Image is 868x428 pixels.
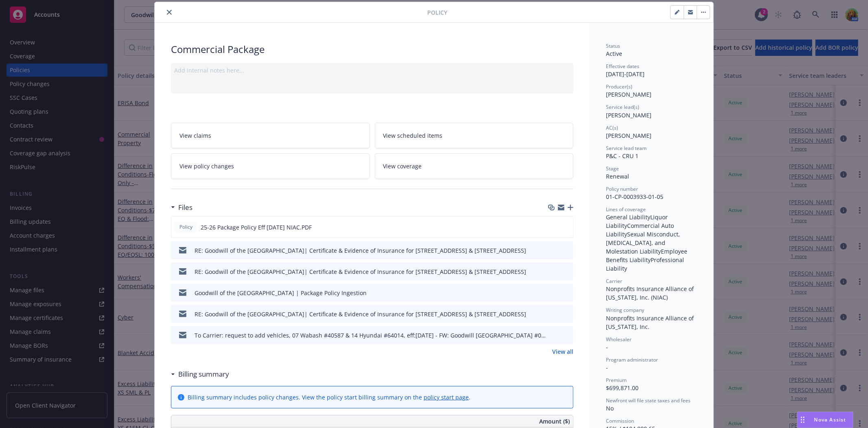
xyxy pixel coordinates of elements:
div: Add internal notes here... [174,66,570,75]
span: [PERSON_NAME] [606,132,652,139]
div: Billing summary [171,369,229,379]
h3: Files [178,202,192,213]
span: Sexual Misconduct, [MEDICAL_DATA], and Molestation Liability [606,230,682,255]
button: Nova Assist [797,412,853,428]
button: download file [549,223,556,232]
span: 01-CP-0003933-01-05 [606,193,663,201]
span: Employee Benefits Liability [606,247,689,264]
span: No [606,404,614,412]
a: policy start page [424,393,469,401]
span: [PERSON_NAME] [606,111,652,119]
a: View scheduled items [375,123,574,148]
span: Writing company [606,307,644,313]
span: View scheduled items [383,131,443,140]
button: download file [550,310,556,318]
button: download file [550,267,556,276]
button: preview file [563,331,570,340]
button: download file [550,246,556,255]
button: close [164,7,174,17]
span: Effective dates [606,63,639,70]
span: Renewal [606,172,629,180]
button: preview file [563,310,570,318]
button: download file [550,331,556,340]
div: RE: Goodwill of the [GEOGRAPHIC_DATA]| Certificate & Evidence of Insurance for [STREET_ADDRESS] &... [195,246,526,255]
a: View policy changes [171,153,370,179]
span: View claims [179,131,211,140]
span: Active [606,50,622,57]
span: Amount ($) [539,417,570,426]
a: View claims [171,123,370,148]
span: 25-26 Package Policy Eff [DATE] NIAC.PDF [201,223,312,232]
div: RE: Goodwill of the [GEOGRAPHIC_DATA]| Certificate & Evidence of Insurance for [STREET_ADDRESS] &... [195,267,526,276]
button: download file [550,289,556,297]
span: Liquor Liability [606,213,669,229]
span: General Liability [606,213,650,221]
span: Newfront will file state taxes and fees [606,397,691,404]
div: To Carrier: request to add vehicles, 07 Wabash #40587 & 14 Hyundai #64014, eff:[DATE] - FW: Goodw... [195,331,547,340]
span: Policy number [606,185,638,192]
span: AC(s) [606,124,618,131]
h3: Billing summary [178,369,229,379]
div: RE: Goodwill of the [GEOGRAPHIC_DATA]| Certificate & Evidence of Insurance for [STREET_ADDRESS] &... [195,310,526,318]
span: Wholesaler [606,336,632,343]
div: Goodwill of the [GEOGRAPHIC_DATA] | Package Policy Ingestion [195,289,367,297]
span: [PERSON_NAME] [606,90,652,98]
button: preview file [563,289,570,297]
button: preview file [563,246,570,255]
span: - [606,364,608,371]
span: View coverage [383,162,422,170]
button: preview file [563,267,570,276]
span: Producer(s) [606,83,632,90]
span: Commercial Auto Liability [606,222,676,238]
span: $699,871.00 [606,384,638,392]
span: Professional Liability [606,256,686,272]
a: View coverage [375,153,574,179]
div: Drag to move [798,412,808,428]
span: Nonprofits Insurance Alliance of [US_STATE], Inc. [606,314,695,331]
span: Commission [606,417,634,424]
span: Premium [606,377,627,384]
span: Service lead(s) [606,104,639,110]
span: Nonprofits Insurance Alliance of [US_STATE], Inc. (NIAC) [606,285,695,301]
div: Files [171,202,192,213]
span: Carrier [606,278,622,285]
span: View policy changes [179,162,234,170]
a: View all [552,347,573,356]
span: Service lead team [606,145,647,152]
span: Program administrator [606,356,658,363]
button: preview file [562,223,570,232]
div: [DATE] - [DATE] [606,63,697,78]
span: P&C - CRU 1 [606,152,638,160]
span: Policy [178,223,194,231]
span: Policy [427,8,447,17]
span: Status [606,42,620,49]
div: Billing summary includes policy changes. View the policy start billing summary on the . [188,393,470,402]
span: Stage [606,165,619,172]
span: Nova Assist [814,416,846,423]
span: - [606,343,608,351]
span: Lines of coverage [606,206,646,213]
div: Commercial Package [171,42,573,56]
